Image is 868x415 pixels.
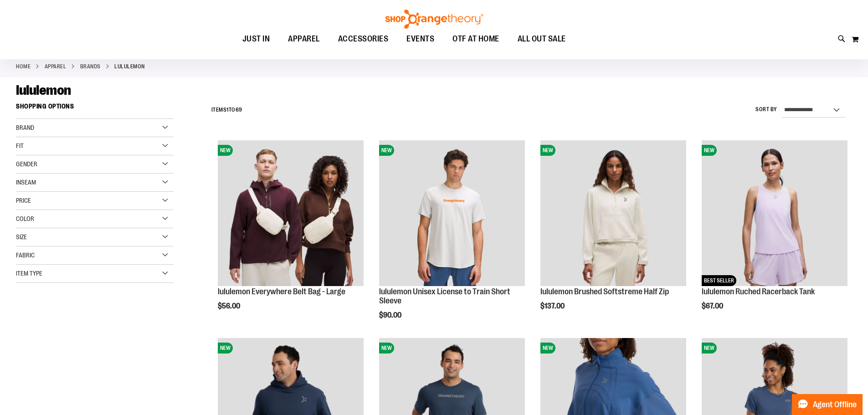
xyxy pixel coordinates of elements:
a: lululemon Unisex License to Train Short Sleeve [379,287,510,305]
a: lululemon Unisex License to Train Short SleeveNEW [379,140,525,287]
span: JUST IN [242,29,270,49]
a: BRANDS [80,62,101,71]
span: Inseam [16,179,36,186]
span: NEW [540,145,555,156]
span: Fabric [16,251,35,259]
a: lululemon Everywhere Belt Bag - Large [218,287,345,296]
div: product [536,136,691,333]
span: NEW [218,343,233,354]
span: Size [16,233,27,241]
span: EVENTS [406,29,434,49]
strong: lululemon [114,62,145,71]
a: lululemon Brushed Softstreme Half Zip [540,287,669,296]
div: product [213,136,368,333]
span: Brand [16,124,34,131]
span: BEST SELLER [702,275,736,286]
div: product [375,136,529,342]
span: $67.00 [702,302,724,310]
span: $56.00 [218,302,241,310]
span: ACCESSORIES [338,29,389,49]
span: Agent Offline [813,400,857,409]
img: lululemon Unisex License to Train Short Sleeve [379,140,525,286]
a: Home [16,62,31,71]
span: APPAREL [288,29,320,49]
span: $137.00 [540,302,566,310]
h2: Items to [211,103,242,117]
div: product [697,136,852,333]
span: Item Type [16,270,42,277]
span: NEW [540,343,555,354]
span: OTF AT HOME [452,29,499,49]
strong: Shopping Options [16,98,174,119]
a: lululemon Brushed Softstreme Half ZipNEW [540,140,686,287]
button: Agent Offline [792,394,863,415]
span: ALL OUT SALE [518,29,566,49]
a: lululemon Ruched Racerback Tank [702,287,815,296]
span: NEW [218,145,233,156]
span: NEW [702,145,717,156]
span: 1 [226,107,229,113]
a: lululemon Ruched Racerback TankNEWBEST SELLER [702,140,847,287]
span: $90.00 [379,311,403,319]
span: Fit [16,142,24,149]
label: Sort By [755,106,777,113]
img: Shop Orangetheory [384,10,484,29]
span: NEW [379,145,394,156]
a: APPAREL [45,62,67,71]
span: lululemon [16,82,71,98]
img: lululemon Ruched Racerback Tank [702,140,847,286]
span: Gender [16,160,37,168]
img: lululemon Everywhere Belt Bag - Large [218,140,364,286]
a: lululemon Everywhere Belt Bag - LargeNEW [218,140,364,287]
img: lululemon Brushed Softstreme Half Zip [540,140,686,286]
span: Price [16,197,31,204]
span: Color [16,215,34,222]
span: 69 [236,107,242,113]
span: NEW [379,343,394,354]
span: NEW [702,343,717,354]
